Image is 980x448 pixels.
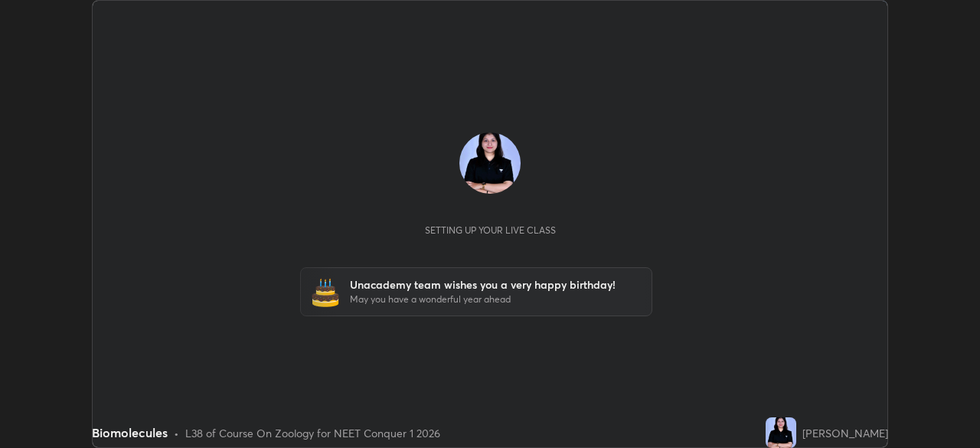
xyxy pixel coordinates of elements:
[174,425,179,441] div: •
[459,132,521,194] img: f3274e365041448fb68da36d93efd048.jpg
[802,425,888,441] div: [PERSON_NAME]
[425,224,556,236] div: Setting up your live class
[766,417,796,448] img: f3274e365041448fb68da36d93efd048.jpg
[185,425,440,441] div: L38 of Course On Zoology for NEET Conquer 1 2026
[92,423,168,442] div: Biomolecules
